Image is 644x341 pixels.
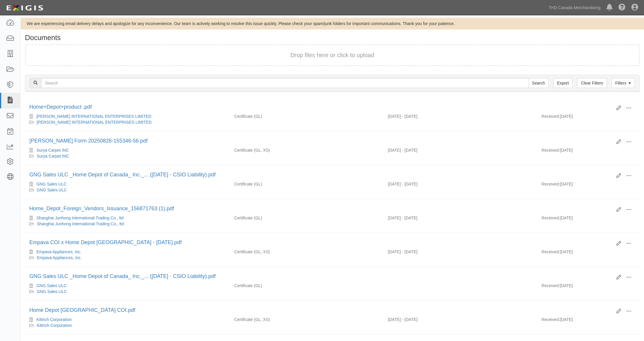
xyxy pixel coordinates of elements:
div: Effective 09/03/2025 - Expiration 09/02/2026 [383,113,537,119]
div: Kittrich Corporation [29,322,225,328]
div: Effective 09/01/2025 - Expiration 09/01/2026 [383,147,537,153]
p: Received: [541,283,560,289]
a: Surya Carpet INC [37,154,69,158]
button: Drop files here or click to upload [290,51,374,59]
div: Shanghai Junhong International Trading Co., ltd [29,215,225,221]
a: GNG Sales ULC [37,289,67,294]
div: General Liability [230,283,383,289]
a: Home_Depot_Foreign_Vendors_Issuance_156871763 (1).pdf [29,206,174,211]
a: Empava COI x Home Depot [GEOGRAPHIC_DATA] - [DATE].pdf [29,239,182,245]
input: Search [528,78,549,88]
p: Received: [541,181,560,187]
div: Kittrich Corporation [29,317,225,322]
div: Home Depot Canada COI.pdf [29,307,612,314]
p: Received: [541,113,560,119]
div: Surya Carpet INC [29,147,225,153]
a: Export [553,78,573,88]
div: [DATE] [537,283,640,292]
div: ACORD Form 20250826-155346-56.pdf [29,137,612,145]
h1: Documents [25,34,640,42]
div: Effective 12/21/2024 - Expiration 12/21/2025 [383,317,537,322]
div: [DATE] [537,147,640,156]
a: [PERSON_NAME] Form 20250826-155346-56.pdf [29,138,147,144]
div: General Liability Excess/Umbrella Liability [230,147,383,153]
div: Empava Appliances, Inc. [29,249,225,255]
div: General Liability Excess/Umbrella Liability [230,317,383,322]
a: THD Canada Merchandising [546,2,603,14]
div: General Liability [230,113,383,119]
div: GNG Sales ULC [29,181,225,187]
input: Search [41,78,529,88]
div: GNG Sales ULC [29,283,225,289]
div: GNG Sales ULC [29,187,225,193]
a: Shanghai Junhong International Trading Co., ltd [36,216,124,220]
a: Surya Carpet INC [36,148,69,153]
div: Surya Carpet INC [29,153,225,159]
a: Home+Depot+product .pdf [29,104,92,110]
div: [DATE] [537,215,640,224]
div: [DATE] [537,181,640,190]
a: Empava Appliances, Inc. [37,255,82,260]
a: GNG Sales ULC [36,283,67,288]
div: Effective 08/25/2025 - Expiration 08/25/2026 [383,181,537,187]
div: General Liability [230,215,383,221]
div: General Liability [230,181,383,187]
div: Effective 03/01/2025 - Expiration 03/01/2026 [383,215,537,221]
a: [PERSON_NAME] INTERNATIONAL ENTERPRISES LIMITED [36,114,151,119]
div: [DATE] [537,317,640,325]
a: Shanghai Junhong International Trading Co., ltd [37,221,124,226]
i: Help Center - Complianz [618,4,625,11]
div: ALTON INTERNATIONAL ENTERPRISES LIMITED [29,119,225,125]
div: Home_Depot_Foreign_Vendors_Issuance_156871763 (1).pdf [29,205,612,213]
a: GNG Sales ULC _Home Depot of Canada_ Inc._... ([DATE] - CSIO Liability).pdf [29,172,216,178]
div: [DATE] [537,113,640,122]
a: Clear Filters [577,78,607,88]
a: Kittrich Corporation [36,317,72,322]
a: [PERSON_NAME] INTERNATIONAL ENTERPRISES LIMITED [37,120,152,125]
div: Home+Depot+product .pdf [29,103,612,111]
a: Home Depot [GEOGRAPHIC_DATA] COI.pdf [29,307,135,313]
p: Received: [541,249,560,255]
div: Empava Appliances, Inc. [29,255,225,261]
div: We are experiencing email delivery delays and apologize for any inconvenience. Our team is active... [21,21,644,27]
div: GNG Sales ULC [29,289,225,294]
div: Effective 11/08/2024 - Expiration 11/08/2025 [383,249,537,255]
div: GNG Sales ULC _Home Depot of Canada_ Inc._... (2025-08-21 - CSIO Liability).pdf [29,273,612,280]
p: Received: [541,215,560,221]
div: ALTON INTERNATIONAL ENTERPRISES LIMITED [29,113,225,119]
p: Received: [541,317,560,322]
p: Received: [541,147,560,153]
a: GNG Sales ULC _Home Depot of Canada_ Inc._... ([DATE] - CSIO Liability).pdf [29,273,216,279]
a: Filters [611,78,635,88]
div: Shanghai Junhong International Trading Co., ltd [29,221,225,227]
div: Empava COI x Home Depot Canada - 06.25.2025.pdf [29,239,612,246]
div: General Liability Excess/Umbrella Liability [230,249,383,255]
div: GNG Sales ULC _Home Depot of Canada_ Inc._... (2025-08-25 - CSIO Liability).pdf [29,171,612,179]
a: GNG Sales ULC [37,188,67,192]
a: Empava Appliances, Inc. [36,249,81,254]
div: [DATE] [537,249,640,258]
a: GNG Sales ULC [36,182,67,186]
img: logo-5460c22ac91f19d4615b14bd174203de0afe785f0fc80cf4dbbc73dc1793850b.png [4,3,45,13]
a: Kittrich Corporation [37,323,72,328]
